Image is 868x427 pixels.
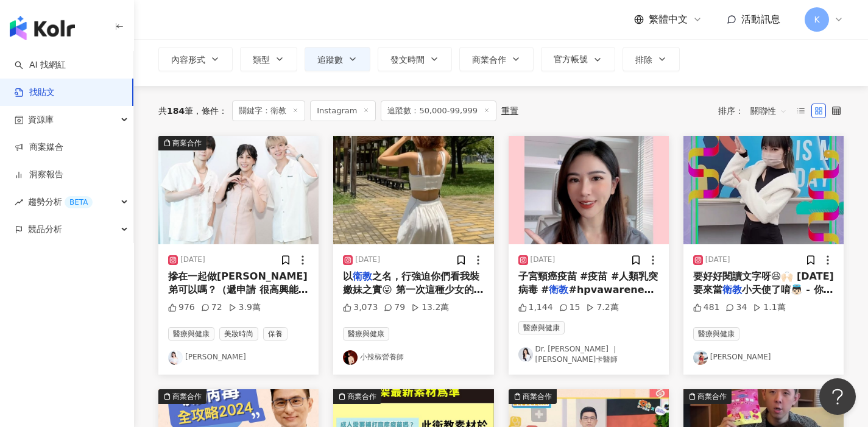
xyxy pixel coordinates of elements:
[693,270,834,295] span: 要好好閱讀文字呀😆🙌🏻 [DATE]要來當
[168,350,183,365] img: KOL Avatar
[741,13,780,25] span: 活動訊息
[172,390,202,403] div: 商業合作
[343,270,353,282] span: 以
[541,47,615,71] button: 官方帳號
[15,198,23,206] span: rise
[722,284,742,295] mark: 衛教
[28,106,54,133] span: 資源庫
[501,106,518,116] div: 重置
[343,302,378,314] div: 3,073
[219,327,258,341] span: 美妝時尚
[518,284,656,309] span: #hpvawareness #hp
[635,55,652,65] span: 排除
[819,378,856,415] iframe: Help Scout Beacon - Open
[549,284,568,295] mark: 衛教
[384,302,405,314] div: 79
[381,101,496,121] span: 追蹤數：50,000-99,999
[168,270,308,309] span: 摻在一起做[PERSON_NAME]弟可以嗎？（遞申請 很高興能擔任青春痘
[343,327,389,341] span: 醫療與健康
[347,390,376,403] div: 商業合作
[168,350,309,365] a: KOL Avatar[PERSON_NAME]
[310,101,376,121] span: Instagram
[193,106,227,116] span: 條件 ：
[180,255,205,265] div: [DATE]
[518,302,553,314] div: 1,144
[518,347,533,362] img: KOL Avatar
[232,101,305,121] span: 關鍵字：衛教
[305,47,370,71] button: 追蹤數
[378,47,452,71] button: 發文時間
[158,136,319,244] img: post-image
[343,350,484,365] a: KOL Avatar小辣椒營養師
[472,55,506,65] span: 商業合作
[518,344,659,365] a: KOL AvatarDr. [PERSON_NAME] ｜[PERSON_NAME]卡醫師
[263,327,288,341] span: 保養
[518,270,658,295] span: 子宮頸癌疫苗 #疫苗 #人類乳突病毒 #
[167,106,185,116] span: 184
[693,327,739,341] span: 醫療與健康
[725,302,747,314] div: 34
[171,55,205,65] span: 內容形式
[353,270,372,282] mark: 衛教
[65,196,93,208] div: BETA
[814,13,819,26] span: K
[158,136,319,244] button: 商業合作
[253,55,270,65] span: 類型
[10,16,75,40] img: logo
[15,86,55,99] a: 找貼文
[172,137,202,149] div: 商業合作
[554,54,588,64] span: 官方帳號
[697,390,727,403] div: 商業合作
[15,169,63,181] a: 洞察報告
[509,136,669,244] img: post-image
[15,59,66,71] a: searchAI 找網紅
[333,136,493,244] img: post-image
[355,255,380,265] div: [DATE]
[559,302,580,314] div: 15
[317,55,343,65] span: 追蹤數
[343,350,358,365] img: KOL Avatar
[623,47,680,71] button: 排除
[15,141,63,154] a: 商案媒合
[201,302,222,314] div: 72
[683,136,844,244] img: post-image
[390,55,425,65] span: 發文時間
[158,47,233,71] button: 內容形式
[158,106,193,116] div: 共 筆
[518,321,565,334] span: 醫療與健康
[693,350,834,365] a: KOL Avatar[PERSON_NAME]
[28,216,62,243] span: 競品分析
[411,302,449,314] div: 13.2萬
[240,47,297,71] button: 類型
[343,270,483,350] span: 之名，行強迫你們看我裝嫩妹之實😜 第一次這種少女的，請以鼓勵代替責罵🥹 對惹！以上漢堡都建議去醬喔！ 還想知道什麼食物怎麼吃嗎！ 告訴我！這樣我就可以跳舞了（咦
[586,302,618,314] div: 7.2萬
[523,390,552,403] div: 商業合作
[649,13,688,26] span: 繁體中文
[693,284,833,309] span: 小天使了唷👼🏻 - 你知道工作壓
[459,47,534,71] button: 商業合作
[750,101,787,121] span: 關聯性
[693,302,720,314] div: 481
[168,327,214,341] span: 醫療與健康
[693,350,708,365] img: KOL Avatar
[228,302,261,314] div: 3.9萬
[753,302,785,314] div: 1.1萬
[718,101,794,121] div: 排序：
[531,255,556,265] div: [DATE]
[705,255,730,265] div: [DATE]
[28,188,93,216] span: 趨勢分析
[168,302,195,314] div: 976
